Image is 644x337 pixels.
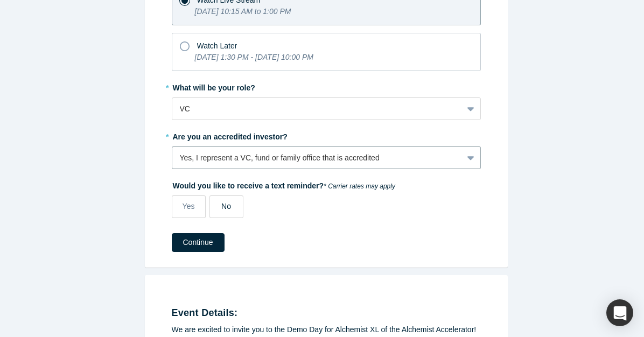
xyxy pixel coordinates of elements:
[172,128,481,143] label: Are you an accredited investor?
[195,53,313,61] i: [DATE] 1:30 PM - [DATE] 10:00 PM
[197,41,237,50] span: Watch Later
[172,79,481,94] label: What will be your role?
[183,202,195,210] span: Yes
[221,202,231,210] span: No
[324,182,395,190] em: * Carrier rates may apply
[195,7,291,16] i: [DATE] 10:15 AM to 1:00 PM
[172,233,225,252] button: Continue
[172,177,481,192] label: Would you like to receive a text reminder?
[172,307,238,318] strong: Event Details:
[172,324,481,335] div: We are excited to invite you to the Demo Day for Alchemist XL of the Alchemist Accelerator!
[180,152,455,164] div: Yes, I represent a VC, fund or family office that is accredited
